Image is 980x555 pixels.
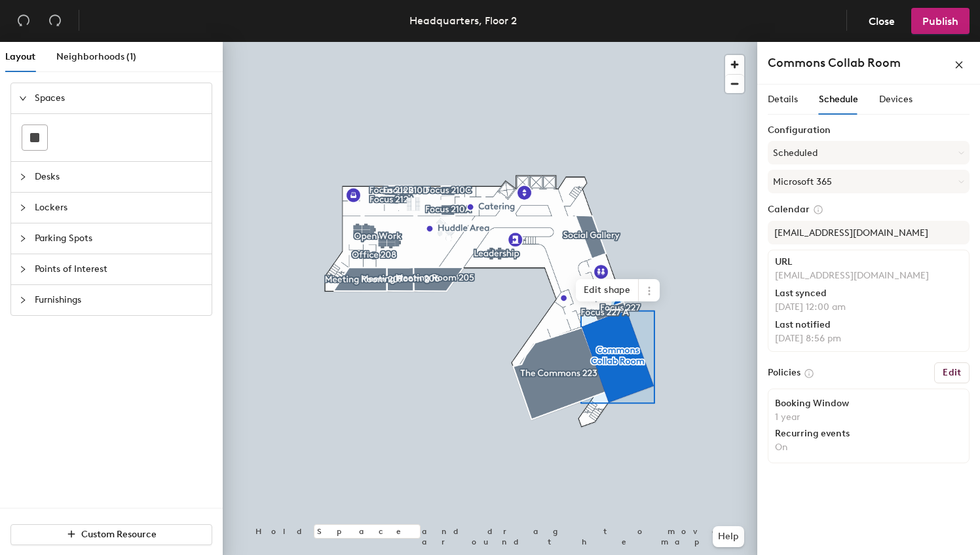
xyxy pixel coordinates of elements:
[35,285,204,315] span: Furnishings
[768,94,798,105] span: Details
[35,162,204,192] span: Desks
[17,14,30,27] span: undo
[19,296,27,304] span: collapsed
[869,15,895,28] span: Close
[819,94,858,105] span: Schedule
[5,51,35,62] span: Layout
[35,254,204,284] span: Points of Interest
[10,524,212,545] button: Custom Resource
[775,398,962,409] div: Booking Window
[576,279,639,301] span: Edit shape
[768,54,901,71] h4: Commons Collab Room
[768,368,801,378] label: Policies
[35,83,204,113] span: Spaces
[768,204,970,216] label: Calendar
[879,94,913,105] span: Devices
[56,51,136,62] span: Neighborhoods (1)
[42,8,68,34] button: Redo (⌘ + ⇧ + Z)
[775,301,962,313] p: [DATE] 12:00 am
[775,411,962,423] p: 1 year
[775,442,962,453] p: On
[857,8,906,34] button: Close
[775,429,962,439] div: Recurring events
[954,60,964,69] span: close
[775,257,962,267] div: URL
[768,125,970,136] label: Configuration
[19,204,27,212] span: collapsed
[768,170,970,193] button: Microsoft 365
[775,333,962,345] p: [DATE] 8:56 pm
[409,12,517,29] div: Headquarters, Floor 2
[19,235,27,242] span: collapsed
[934,362,970,383] button: Edit
[19,265,27,273] span: collapsed
[775,320,962,330] div: Last notified
[35,223,204,254] span: Parking Spots
[19,173,27,181] span: collapsed
[943,368,961,378] h6: Edit
[768,141,970,164] button: Scheduled
[35,193,204,223] span: Lockers
[713,526,744,547] button: Help
[775,270,962,282] p: [EMAIL_ADDRESS][DOMAIN_NAME]
[775,288,962,299] div: Last synced
[19,94,27,102] span: expanded
[922,15,958,28] span: Publish
[81,529,157,540] span: Custom Resource
[768,221,970,244] input: Add calendar email
[911,8,970,34] button: Publish
[10,8,37,34] button: Undo (⌘ + Z)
